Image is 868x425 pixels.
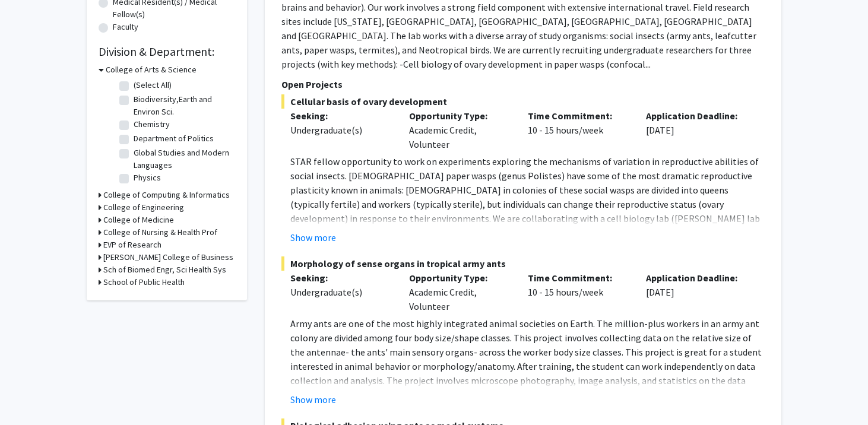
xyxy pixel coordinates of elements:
label: Faculty [113,21,138,33]
div: [DATE] [637,109,756,151]
div: Academic Credit, Volunteer [400,109,519,151]
div: Undergraduate(s) [290,123,391,137]
button: Show more [290,230,336,245]
p: Open Projects [281,77,765,91]
label: Chemistry [134,118,170,131]
h3: [PERSON_NAME] College of Business [103,251,233,264]
h3: College of Engineering [103,201,184,214]
h3: College of Arts & Science [106,64,197,76]
div: Undergraduate(s) [290,285,391,299]
label: (Select All) [134,79,172,91]
p: Time Commitment: [528,109,629,123]
label: Biodiversity,Earth and Environ Sci. [134,93,232,118]
p: Seeking: [290,271,391,285]
span: Morphology of sense organs in tropical army ants [281,256,765,271]
p: Opportunity Type: [409,109,510,123]
span: Cellular basis of ovary development [281,94,765,109]
p: Army ants are one of the most highly integrated animal societies on Earth. The million-plus worke... [290,316,765,402]
iframe: Chat [9,372,50,416]
h3: School of Public Health [103,276,185,288]
label: Physics [134,172,161,184]
h3: Sch of Biomed Engr, Sci Health Sys [103,264,226,276]
div: 10 - 15 hours/week [519,271,638,313]
h3: EVP of Research [103,239,161,251]
label: Global Studies and Modern Languages [134,147,232,172]
h3: College of Computing & Informatics [103,189,230,201]
div: [DATE] [637,271,756,313]
p: Seeking: [290,109,391,123]
p: Application Deadline: [646,271,747,285]
label: Department of Politics [134,132,214,145]
h2: Division & Department: [99,45,235,59]
div: Academic Credit, Volunteer [400,271,519,313]
p: Opportunity Type: [409,271,510,285]
p: Application Deadline: [646,109,747,123]
p: STAR fellow opportunity to work on experiments exploring the mechanisms of variation in reproduct... [290,154,765,283]
div: 10 - 15 hours/week [519,109,638,151]
h3: College of Nursing & Health Prof [103,226,217,239]
p: Time Commitment: [528,271,629,285]
h3: College of Medicine [103,214,174,226]
button: Show more [290,392,336,407]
